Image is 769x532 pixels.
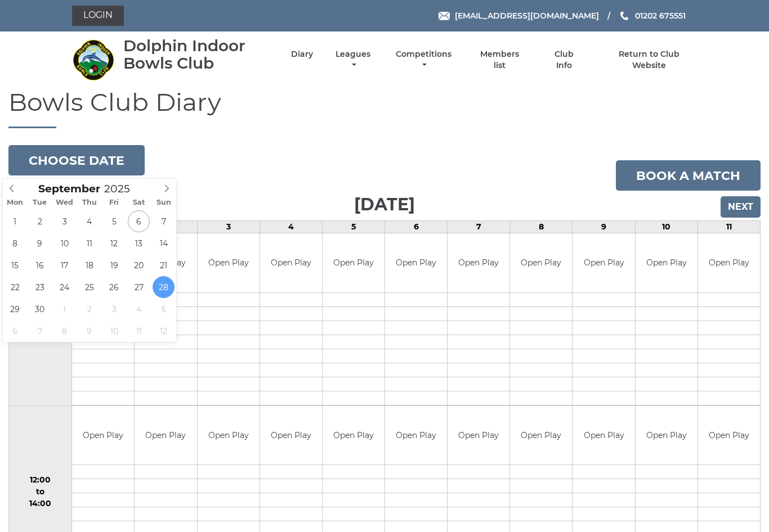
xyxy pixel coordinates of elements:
[29,298,51,320] span: September 30, 2025
[322,221,384,233] td: 5
[721,196,761,218] input: Next
[135,406,196,465] td: Open Play
[260,406,322,465] td: Open Play
[3,199,28,206] span: Mon
[8,88,761,128] h1: Bowls Club Diary
[29,320,51,342] span: October 7, 2025
[128,298,150,320] span: October 4, 2025
[198,406,260,465] td: Open Play
[72,406,134,465] td: Open Play
[8,145,145,175] button: Choose date
[78,210,100,232] span: September 4, 2025
[28,199,52,206] span: Tue
[78,254,100,276] span: September 18, 2025
[546,49,582,71] a: Club Info
[78,320,100,342] span: October 9, 2025
[448,221,510,233] td: 7
[53,276,75,298] span: September 24, 2025
[323,406,384,465] td: Open Play
[573,406,634,465] td: Open Play
[153,254,175,276] span: September 21, 2025
[153,320,175,342] span: October 12, 2025
[153,232,175,254] span: September 14, 2025
[260,233,322,292] td: Open Play
[53,320,75,342] span: October 8, 2025
[29,276,51,298] span: September 23, 2025
[128,254,150,276] span: September 20, 2025
[573,233,634,292] td: Open Play
[53,232,75,254] span: September 10, 2025
[128,320,150,342] span: October 11, 2025
[77,199,102,206] span: Thu
[78,232,100,254] span: September 11, 2025
[510,221,573,233] td: 8
[385,406,447,465] td: Open Play
[510,406,572,465] td: Open Play
[102,199,127,206] span: Fri
[260,221,322,233] td: 4
[616,160,761,191] a: Book a match
[4,298,26,320] span: September 29, 2025
[72,39,114,81] img: Dolphin Indoor Bowls Club
[698,221,760,233] td: 11
[29,210,51,232] span: September 2, 2025
[103,210,125,232] span: September 5, 2025
[636,406,698,465] td: Open Play
[393,49,454,71] a: Competitions
[153,298,175,320] span: October 5, 2025
[333,49,373,71] a: Leagues
[128,276,150,298] span: September 27, 2025
[439,10,599,22] a: Email [EMAIL_ADDRESS][DOMAIN_NAME]
[29,232,51,254] span: September 9, 2025
[573,221,635,233] td: 9
[291,49,313,60] a: Diary
[128,210,150,232] span: September 6, 2025
[53,298,75,320] span: October 1, 2025
[198,233,260,292] td: Open Play
[635,11,686,21] span: 01202 675551
[38,184,100,195] span: Scroll to increment
[29,254,51,276] span: September 16, 2025
[153,210,175,232] span: September 7, 2025
[4,232,26,254] span: September 8, 2025
[323,233,384,292] td: Open Play
[636,233,698,292] td: Open Play
[4,276,26,298] span: September 22, 2025
[103,254,125,276] span: September 19, 2025
[78,298,100,320] span: October 2, 2025
[78,276,100,298] span: September 25, 2025
[698,233,760,292] td: Open Play
[103,298,125,320] span: October 3, 2025
[474,49,526,71] a: Members list
[53,210,75,232] span: September 3, 2025
[448,406,509,465] td: Open Play
[4,210,26,232] span: September 1, 2025
[127,199,151,206] span: Sat
[385,221,448,233] td: 6
[620,11,628,20] img: Phone us
[439,12,450,20] img: Email
[385,233,447,292] td: Open Play
[53,254,75,276] span: September 17, 2025
[128,232,150,254] span: September 13, 2025
[123,37,271,72] div: Dolphin Indoor Bowls Club
[510,233,572,292] td: Open Play
[602,49,697,71] a: Return to Club Website
[4,320,26,342] span: October 6, 2025
[448,233,509,292] td: Open Play
[72,6,124,26] a: Login
[103,232,125,254] span: September 12, 2025
[103,320,125,342] span: October 10, 2025
[455,11,599,21] span: [EMAIL_ADDRESS][DOMAIN_NAME]
[197,221,260,233] td: 3
[153,276,175,298] span: September 28, 2025
[698,406,760,465] td: Open Play
[100,182,144,195] input: Scroll to increment
[103,276,125,298] span: September 26, 2025
[619,10,686,22] a: Phone us 01202 675551
[635,221,698,233] td: 10
[52,199,77,206] span: Wed
[151,199,176,206] span: Sun
[4,254,26,276] span: September 15, 2025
